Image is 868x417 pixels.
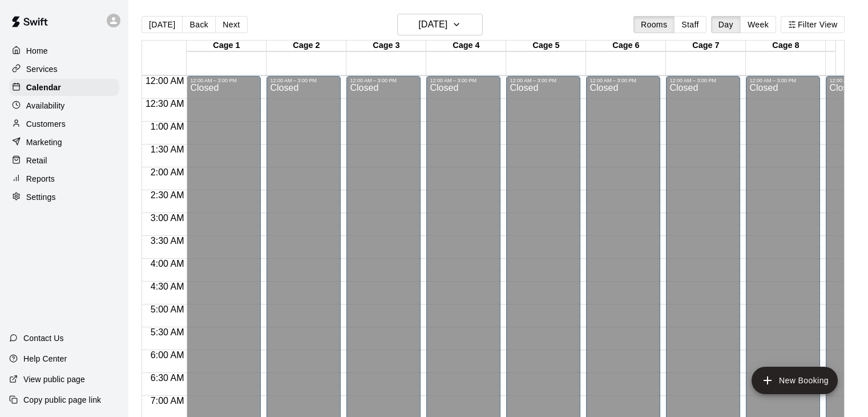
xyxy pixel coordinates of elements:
[215,16,247,33] button: Next
[506,41,586,51] div: Cage 5
[9,152,119,169] a: Retail
[9,189,119,206] a: Settings
[148,190,187,200] span: 2:30 AM
[26,100,65,111] p: Availability
[148,213,187,223] span: 3:00 AM
[781,16,845,33] button: Filter View
[426,41,506,51] div: Cage 4
[142,16,183,33] button: [DATE]
[9,170,119,187] a: Reports
[633,16,675,33] button: Rooms
[26,45,48,57] p: Home
[740,16,776,33] button: Week
[26,173,55,185] p: Reports
[749,78,817,83] div: 12:00 AM – 3:00 PM
[187,41,267,51] div: Cage 1
[148,350,187,360] span: 6:00 AM
[148,304,187,314] span: 5:00 AM
[267,41,346,51] div: Cage 2
[586,41,666,51] div: Cage 6
[148,145,187,154] span: 1:30 AM
[23,332,64,344] p: Contact Us
[752,367,838,394] button: add
[26,118,66,130] p: Customers
[9,97,119,114] a: Availability
[23,353,67,364] p: Help Center
[666,41,746,51] div: Cage 7
[148,327,187,337] span: 5:30 AM
[397,14,483,35] button: [DATE]
[350,78,417,83] div: 12:00 AM – 3:00 PM
[26,82,61,93] p: Calendar
[430,78,497,83] div: 12:00 AM – 3:00 PM
[346,41,426,51] div: Cage 3
[9,61,119,78] a: Services
[26,155,47,166] p: Retail
[148,396,187,406] span: 7:00 AM
[26,63,58,75] p: Services
[143,76,187,86] span: 12:00 AM
[182,16,216,33] button: Back
[270,78,337,83] div: 12:00 AM – 3:00 PM
[746,41,826,51] div: Cage 8
[26,137,62,148] p: Marketing
[590,78,657,83] div: 12:00 AM – 3:00 PM
[23,374,85,385] p: View public page
[26,191,56,203] p: Settings
[510,78,577,83] div: 12:00 AM – 3:00 PM
[9,134,119,151] a: Marketing
[148,122,187,131] span: 1:00 AM
[9,115,119,133] a: Customers
[148,167,187,177] span: 2:00 AM
[418,17,447,33] h6: [DATE]
[190,78,257,83] div: 12:00 AM – 3:00 PM
[148,236,187,246] span: 3:30 AM
[23,394,101,406] p: Copy public page link
[711,16,741,33] button: Day
[148,282,187,291] span: 4:30 AM
[148,373,187,383] span: 6:30 AM
[148,259,187,268] span: 4:00 AM
[143,99,187,109] span: 12:30 AM
[9,79,119,96] a: Calendar
[9,42,119,59] a: Home
[669,78,737,83] div: 12:00 AM – 3:00 PM
[674,16,706,33] button: Staff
